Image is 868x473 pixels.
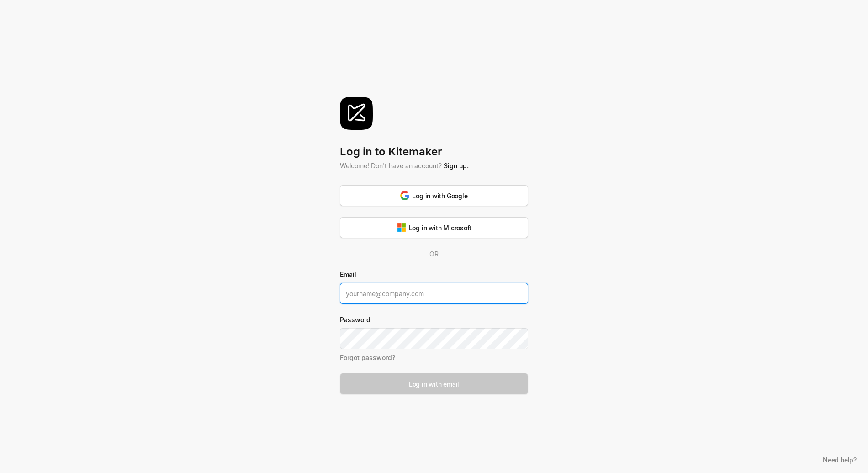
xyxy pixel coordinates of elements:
[400,191,409,200] img: svg%3e
[400,191,467,201] div: Log in with Google
[340,185,528,206] button: Log in with Google
[340,373,528,394] button: Log in with email
[397,223,471,233] div: Log in with Microsoft
[340,315,528,324] label: Password
[340,249,528,259] div: OR
[340,270,528,279] label: Email
[340,354,395,361] a: Forgot password?
[818,453,861,466] button: Need help?
[340,161,528,170] div: Welcome! Don't have an account?
[397,223,406,232] img: svg%3e
[444,162,469,170] a: Sign up.
[340,283,528,304] input: yourname@company.com
[340,97,373,130] img: svg%3e
[340,144,528,159] div: Log in to Kitemaker
[409,379,459,389] div: Log in with email
[340,217,528,238] button: Log in with Microsoft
